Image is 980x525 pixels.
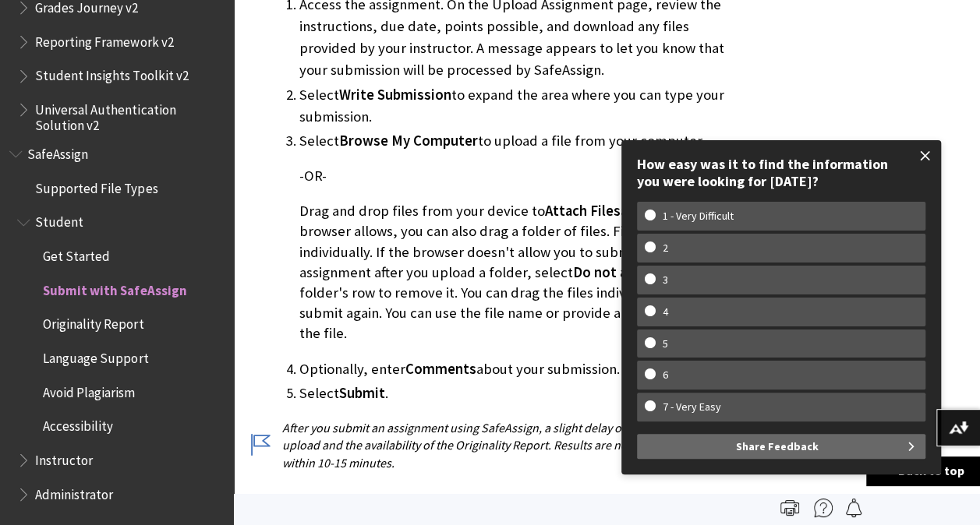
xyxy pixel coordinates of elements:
[9,141,225,507] nav: Book outline for Blackboard SafeAssign
[780,499,799,517] img: Print
[27,141,88,162] span: SafeAssign
[43,414,113,435] span: Accessibility
[637,434,925,459] button: Share Feedback
[35,97,223,133] span: Universal Authentication Solution v2
[299,84,734,128] li: Select to expand the area where you can type your submission.
[35,29,173,50] span: Reporting Framework v2
[645,337,686,351] w-span: 5
[43,277,186,298] span: Submit with SafeAssign
[814,499,833,517] img: More help
[645,305,686,319] w-span: 4
[299,358,734,380] li: Optionally, enter about your submission.
[645,210,752,223] w-span: 1 - Very Difficult
[299,201,734,344] p: Drag and drop files from your device to area. If your browser allows, you can also drag a folder ...
[35,175,157,196] span: Supported File Types
[43,312,143,333] span: Originality Report
[339,384,385,402] span: Submit
[35,63,188,84] span: Student Insights Toolkit v2
[844,499,863,517] img: Follow this page
[299,166,734,186] p: -OR-
[43,345,148,366] span: Language Support
[645,400,739,414] w-span: 7 - Very Easy
[339,86,451,104] span: Write Submission
[249,419,734,471] p: After you submit an assignment using SafeAssign, a slight delay occurs between the upload and the...
[249,491,734,520] h3: Original: View SafeAssign submissions
[299,382,734,404] li: Select .
[43,379,135,400] span: Avoid Plagiarism
[573,263,661,281] span: Do not attach
[645,241,686,255] w-span: 2
[43,243,110,264] span: Get Started
[645,273,686,287] w-span: 3
[645,368,686,382] w-span: 6
[736,434,819,459] span: Share Feedback
[545,202,621,220] span: Attach Files
[35,447,93,468] span: Instructor
[299,130,734,344] li: Select to upload a file from your computer.
[35,210,83,231] span: Student
[637,156,925,189] div: How easy was it to find the information you were looking for [DATE]?
[405,360,476,378] span: Comments
[339,132,478,150] span: Browse My Computer
[35,481,113,502] span: Administrator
